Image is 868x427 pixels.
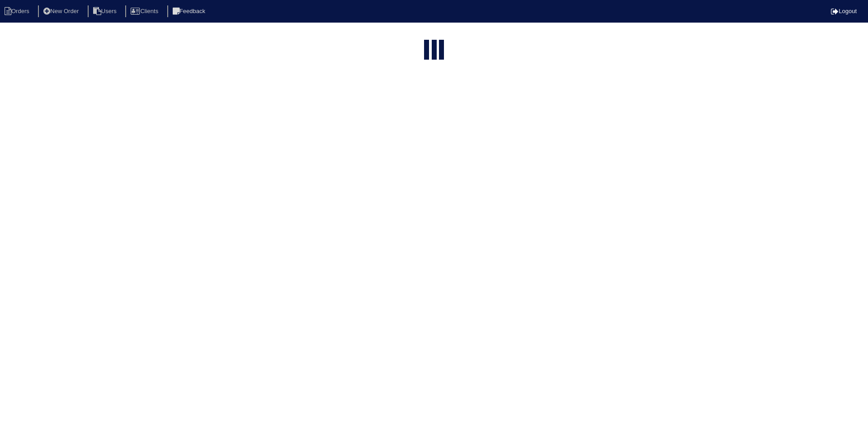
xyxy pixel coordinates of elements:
a: New Order [38,8,86,14]
li: Users [88,5,124,18]
div: loading... [432,40,437,64]
a: Clients [125,8,165,14]
li: Feedback [167,5,212,18]
li: Clients [125,5,165,18]
li: New Order [38,5,86,18]
a: Users [88,8,124,14]
a: Logout [831,8,857,14]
